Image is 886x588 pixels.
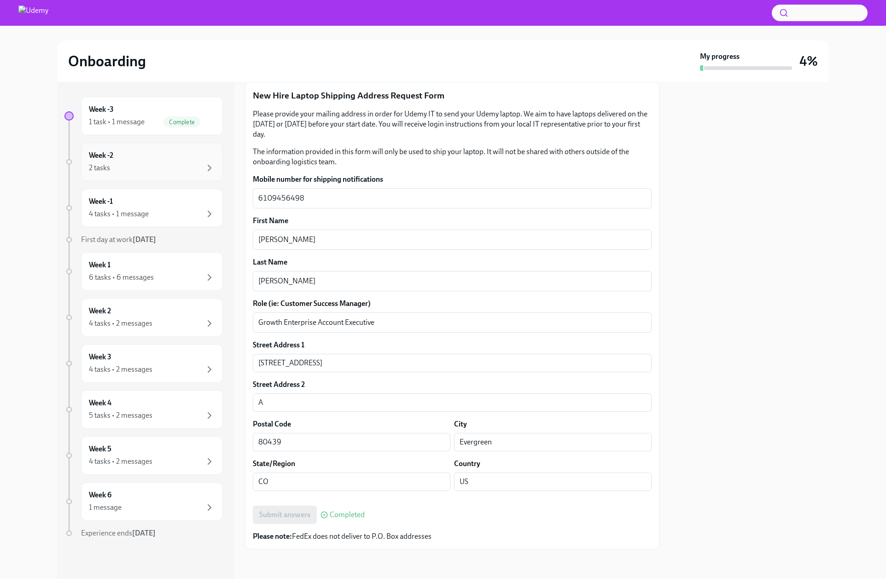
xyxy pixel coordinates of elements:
span: Complete [163,119,200,126]
h6: Week -2 [89,150,113,161]
a: Week 24 tasks • 2 messages [64,298,223,337]
label: Street Address 1 [253,340,304,350]
div: 1 message [89,502,122,513]
a: Week -31 task • 1 messageComplete [64,97,223,135]
h3: 4% [799,53,818,69]
span: Experience ends [81,529,156,537]
textarea: Growth Enterprise Account Executive [258,317,646,328]
label: Postal Code [253,419,291,429]
h6: Week -1 [89,196,113,207]
strong: [DATE] [132,529,156,537]
a: Week 34 tasks • 2 messages [64,344,223,383]
div: 4 tasks • 1 message [89,209,149,219]
div: 2 tasks [89,163,110,173]
strong: Please note: [253,532,292,541]
a: Week 61 message [64,482,223,521]
label: City [454,419,467,429]
p: The information provided in this form will only be used to ship your laptop. It will not be share... [253,147,652,167]
a: First day at work[DATE] [64,235,223,245]
div: 1 task • 1 message [89,117,145,127]
h6: Week 2 [89,306,111,316]
h6: Week 6 [89,490,111,500]
textarea: [PERSON_NAME] [258,234,646,245]
label: Role (ie: Customer Success Manager) [253,299,652,309]
label: Country [454,459,480,469]
textarea: 6109456498 [258,193,646,204]
h6: Week 5 [89,444,111,454]
div: 5 tasks • 2 messages [89,410,152,421]
h2: Onboarding [68,52,146,70]
label: State/Region [253,459,295,469]
p: Please provide your mailing address in order for Udemy IT to send your Udemy laptop. We aim to ha... [253,109,652,139]
div: 4 tasks • 2 messages [89,364,152,375]
div: 6 tasks • 6 messages [89,272,154,282]
h6: Week -3 [89,104,114,115]
p: New Hire Laptop Shipping Address Request Form [253,90,652,102]
textarea: [PERSON_NAME] [258,276,646,287]
p: FedEx does not deliver to P.O. Box addresses [253,531,652,542]
a: Week 16 tasks • 6 messages [64,252,223,291]
a: Week -14 tasks • 1 message [64,189,223,227]
a: Week 45 tasks • 2 messages [64,390,223,429]
h6: Week 3 [89,352,111,362]
span: Completed [330,511,365,519]
div: 4 tasks • 2 messages [89,318,152,329]
label: Street Address 2 [253,380,305,390]
span: First day at work [81,235,156,244]
h6: Week 1 [89,260,111,270]
img: Udemy [18,6,48,20]
div: 4 tasks • 2 messages [89,456,152,467]
h6: Week 4 [89,398,111,408]
label: Mobile number for shipping notifications [253,174,652,184]
label: Last Name [253,257,652,267]
a: Week -22 tasks [64,143,223,181]
strong: My progress [700,52,740,62]
strong: [DATE] [133,235,156,244]
label: First Name [253,216,652,226]
a: Week 54 tasks • 2 messages [64,436,223,475]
